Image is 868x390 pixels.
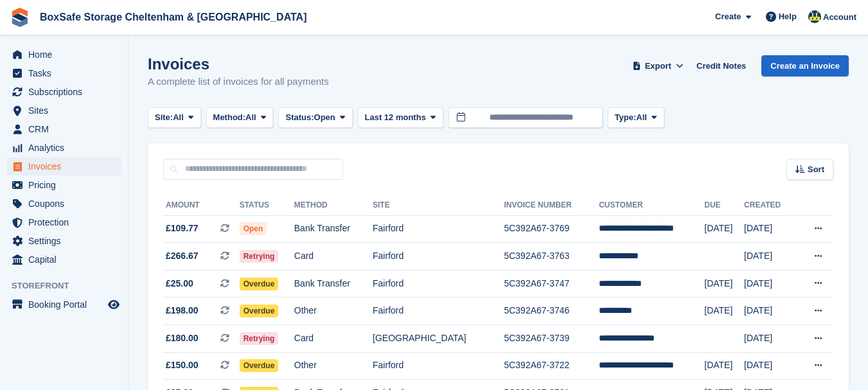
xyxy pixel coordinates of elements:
span: £198.00 [166,304,199,317]
a: BoxSafe Storage Cheltenham & [GEOGRAPHIC_DATA] [35,6,312,28]
td: Card [294,325,373,353]
button: Export [630,55,686,76]
td: 5C392A67-3722 [504,352,599,380]
span: Open [314,111,335,124]
button: Status: Open [278,107,352,129]
th: Status [240,195,294,216]
td: 5C392A67-3769 [504,215,599,243]
a: menu [6,296,121,314]
td: [DATE] [704,270,744,297]
span: £25.00 [166,277,193,290]
span: All [636,111,647,124]
span: Status: [285,111,314,124]
td: Other [294,297,373,325]
a: menu [6,64,121,82]
td: Other [294,352,373,380]
span: Retrying [240,332,279,345]
span: Sort [808,163,824,176]
td: Fairford [373,297,504,325]
span: Tasks [28,64,105,82]
span: Help [779,10,797,23]
span: All [245,111,256,124]
a: menu [6,213,121,231]
td: Bank Transfer [294,270,373,297]
span: Invoices [28,157,105,175]
span: Sites [28,102,105,120]
a: menu [6,176,121,194]
td: 5C392A67-3746 [504,297,599,325]
a: menu [6,232,121,250]
p: A complete list of invoices for all payments [148,75,329,89]
a: menu [6,195,121,213]
span: Analytics [28,139,105,157]
span: Retrying [240,250,279,263]
td: [GEOGRAPHIC_DATA] [373,325,504,353]
td: [DATE] [744,297,795,325]
span: Export [645,60,671,73]
h1: Invoices [148,55,329,73]
img: stora-icon-8386f47178a22dfd0bd8f6a31ec36ba5ce8667c1dd55bd0f319d3a0aa187defe.svg [10,8,30,27]
button: Site: All [148,107,201,129]
button: Last 12 months [358,107,443,129]
th: Customer [599,195,704,216]
span: Create [715,10,741,23]
td: [DATE] [704,215,744,243]
th: Created [744,195,795,216]
span: Open [240,222,267,235]
th: Site [373,195,504,216]
span: Settings [28,232,105,250]
a: menu [6,102,121,120]
a: menu [6,46,121,64]
a: menu [6,139,121,157]
span: Capital [28,251,105,269]
a: menu [6,120,121,138]
span: All [173,111,184,124]
span: Home [28,46,105,64]
span: Method: [213,111,246,124]
td: [DATE] [744,215,795,243]
td: [DATE] [704,352,744,380]
span: £109.77 [166,222,199,235]
td: Fairford [373,243,504,270]
a: Credit Notes [691,55,751,76]
td: [DATE] [744,352,795,380]
a: menu [6,251,121,269]
td: Fairford [373,215,504,243]
td: Fairford [373,270,504,297]
a: Create an Invoice [761,55,849,76]
span: Account [823,11,856,24]
a: Preview store [106,297,121,312]
span: £150.00 [166,359,199,372]
span: Booking Portal [28,296,105,314]
span: Coupons [28,195,105,213]
span: CRM [28,120,105,138]
th: Amount [163,195,240,216]
span: £180.00 [166,332,199,345]
span: Storefront [12,279,128,292]
td: 5C392A67-3763 [504,243,599,270]
td: 5C392A67-3739 [504,325,599,353]
td: [DATE] [744,325,795,353]
span: £266.67 [166,249,199,263]
td: [DATE] [744,243,795,270]
img: Kim Virabi [808,10,821,23]
a: menu [6,157,121,175]
th: Due [704,195,744,216]
a: menu [6,83,121,101]
span: Overdue [240,278,279,290]
button: Method: All [206,107,274,129]
th: Invoice Number [504,195,599,216]
span: Protection [28,213,105,231]
button: Type: All [608,107,664,129]
td: Bank Transfer [294,215,373,243]
span: Type: [615,111,637,124]
th: Method [294,195,373,216]
span: Overdue [240,359,279,372]
td: 5C392A67-3747 [504,270,599,297]
span: Last 12 months [365,111,426,124]
td: [DATE] [704,297,744,325]
span: Overdue [240,305,279,317]
td: Card [294,243,373,270]
span: Pricing [28,176,105,194]
span: Site: [155,111,173,124]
